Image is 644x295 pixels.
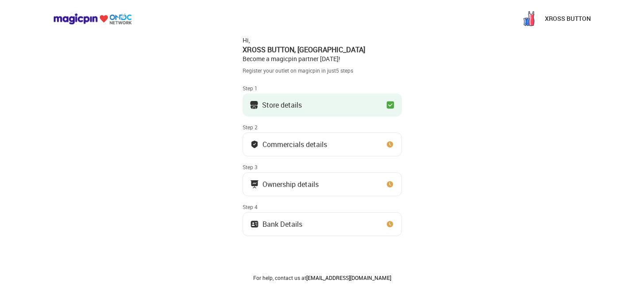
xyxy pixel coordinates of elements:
p: XROSS BUTTON [545,14,591,23]
img: checkbox_green.749048da.svg [386,101,395,109]
div: Commercials details [262,142,327,147]
img: commercials_icon.983f7837.svg [250,180,259,189]
button: Store details [243,93,402,116]
div: Hi, Become a magicpin partner [DATE]! [243,36,402,63]
div: XROSS BUTTON , [GEOGRAPHIC_DATA] [243,45,402,54]
img: ondc-logo-new-small.8a59708e.svg [53,13,132,25]
div: Step 1 [243,85,402,92]
div: Store details [262,103,302,107]
div: Ownership details [262,182,319,186]
img: storeIcon.9b1f7264.svg [250,101,258,109]
div: Step 4 [243,203,402,210]
div: Register your outlet on magicpin in just 5 steps [243,67,402,74]
img: ownership_icon.37569ceb.svg [250,220,259,229]
div: Step 3 [243,163,402,171]
div: Bank Details [262,222,302,226]
img: clock_icon_new.67dbf243.svg [386,180,394,189]
img: clock_icon_new.67dbf243.svg [386,140,394,149]
a: [EMAIL_ADDRESS][DOMAIN_NAME] [306,274,391,281]
button: Commercials details [243,132,402,156]
div: For help, contact us at [243,274,402,281]
img: clock_icon_new.67dbf243.svg [386,220,394,229]
img: bank_details_tick.fdc3558c.svg [250,140,259,149]
div: Step 2 [243,124,402,131]
img: 2JIYTlwnLuacMsys3Y6AxBh3iBzp5rvs7BAJnyM59W1XInkaYBu_t8K1DLbZ4Gdmgc-r9yc445OoYPpSd1-YwJ0BoA [520,10,538,27]
button: Ownership details [243,172,402,196]
button: Bank Details [243,212,402,236]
